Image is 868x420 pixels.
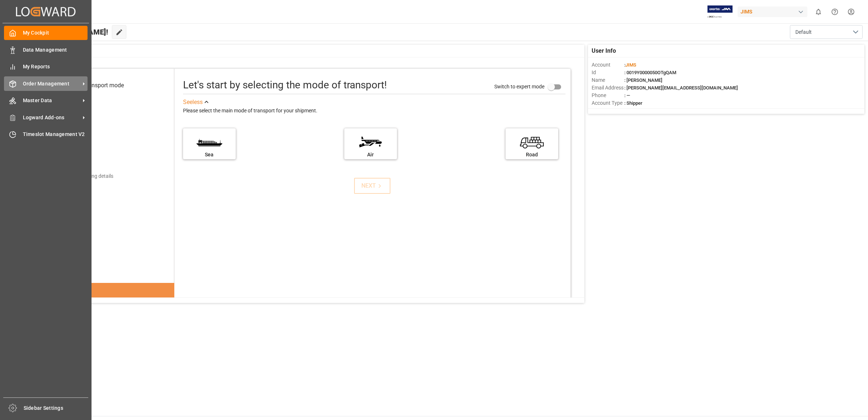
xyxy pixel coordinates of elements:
span: : 0019Y0000050OTgQAM [624,70,676,75]
span: Email Address [592,84,624,92]
a: Timeslot Management V2 [4,127,88,141]
span: Data Management [23,46,88,54]
span: : [624,62,636,68]
span: Order Management [23,80,80,88]
div: Sea [187,151,232,159]
span: Name [592,76,624,84]
span: My Cockpit [23,29,88,37]
a: My Cockpit [4,26,88,40]
span: : [PERSON_NAME] [624,77,662,83]
div: Select transport mode [68,81,124,90]
img: Exertis%20JAM%20-%20Email%20Logo.jpg_1722504956.jpg [707,5,733,18]
span: : Shipper [624,100,642,106]
button: NEXT [354,178,390,194]
div: Please select the main mode of transport for your shipment. [183,107,565,115]
div: Road [509,151,555,159]
span: : — [624,93,630,98]
span: Timeslot Management V2 [23,131,88,138]
span: Logward Add-ons [23,114,80,121]
span: Phone [592,92,624,99]
div: Air [348,151,393,159]
span: Id [592,69,624,76]
div: See less [183,98,203,107]
span: Master Data [23,97,80,104]
span: : [PERSON_NAME][EMAIL_ADDRESS][DOMAIN_NAME] [624,85,738,91]
span: Account [592,61,624,69]
span: Account Type [592,99,624,107]
button: open menu [790,25,863,39]
span: Switch to expert mode [494,84,544,89]
span: JIMS [625,62,636,68]
a: My Reports [4,60,88,74]
div: NEXT [361,181,384,190]
div: Let's start by selecting the mode of transport! [183,77,387,93]
span: My Reports [23,63,88,71]
a: Data Management [4,43,88,57]
span: User Info [592,47,616,55]
span: Sidebar Settings [24,404,89,412]
span: Default [795,28,812,36]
